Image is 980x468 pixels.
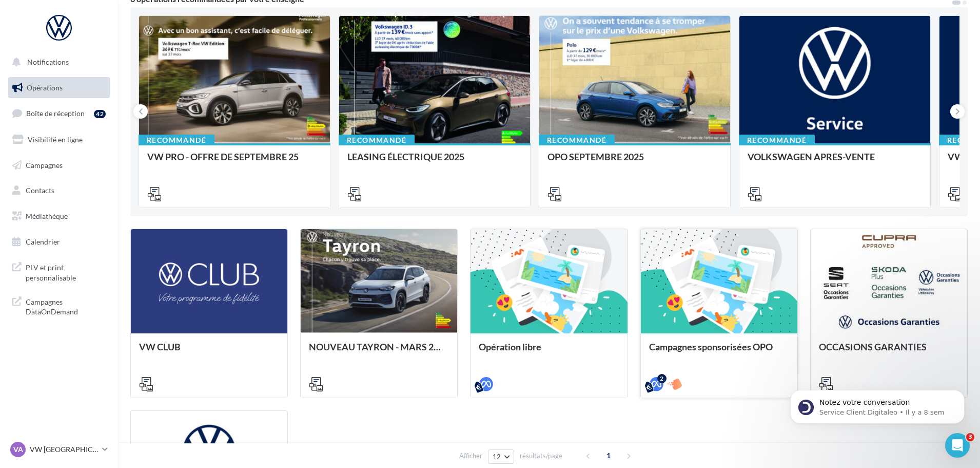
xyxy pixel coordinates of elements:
a: Contacts [6,180,112,201]
span: résultats/page [520,451,562,461]
div: NOUVEAU TAYRON - MARS 2025 [309,342,449,362]
button: Notifications [6,51,108,73]
div: Recommandé [139,135,214,146]
div: Recommandé [339,135,415,146]
span: Campagnes DataOnDemand [26,295,106,317]
div: VW CLUB [139,342,279,362]
a: VA VW [GEOGRAPHIC_DATA] [8,440,110,459]
span: 1 [600,447,617,464]
div: Opération libre [479,342,619,362]
a: Campagnes [6,155,112,176]
div: Campagnes sponsorisées OPO [649,342,789,362]
span: Opérations [27,83,63,92]
div: 42 [94,110,106,118]
span: Boîte de réception [26,109,85,118]
a: Calendrier [6,231,112,253]
a: Boîte de réception42 [6,102,112,124]
div: VW PRO - OFFRE DE SEPTEMBRE 25 [147,152,322,172]
span: 3 [966,433,974,441]
div: Recommandé [739,135,815,146]
span: Notifications [27,58,69,66]
div: VOLKSWAGEN APRES-VENTE [748,152,922,172]
span: VA [13,444,23,455]
a: Visibilité en ligne [6,129,112,151]
div: OPO SEPTEMBRE 2025 [547,152,722,172]
span: Visibilité en ligne [28,135,83,144]
span: Médiathèque [26,212,68,220]
span: Afficher [459,451,482,461]
span: PLV et print personnalisable [26,260,106,283]
iframe: Intercom live chat [945,433,970,458]
a: Médiathèque [6,205,112,227]
div: Recommandé [539,135,615,146]
span: Campagnes [26,160,63,169]
div: 2 [657,374,667,383]
p: VW [GEOGRAPHIC_DATA] [30,444,98,455]
button: 12 [488,450,514,464]
div: OCCASIONS GARANTIES [819,342,959,362]
a: Opérations [6,77,112,99]
span: Calendrier [26,237,60,246]
span: Contacts [26,186,54,195]
iframe: Intercom notifications message [775,368,980,440]
span: 12 [493,453,501,461]
a: Campagnes DataOnDemand [6,291,112,321]
div: LEASING ÉLECTRIQUE 2025 [347,152,522,172]
a: PLV et print personnalisable [6,256,112,287]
